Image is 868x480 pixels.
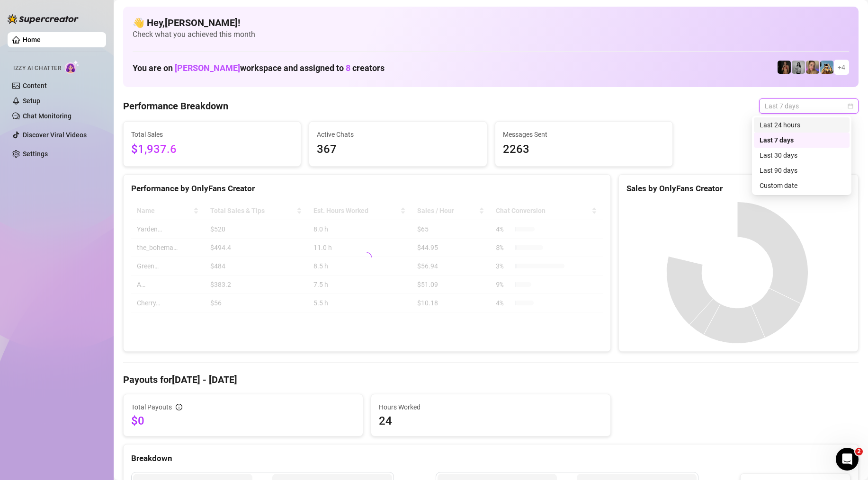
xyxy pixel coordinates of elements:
[123,373,859,386] h4: Payouts for [DATE] - [DATE]
[317,141,479,159] span: 367
[503,129,665,140] span: Messages Sent
[626,182,850,195] div: Sales by OnlyFans Creator
[65,60,80,74] img: AI Chatter
[131,413,355,428] span: $0
[133,29,849,40] span: Check what you achieved this month
[8,14,79,24] img: logo-BBDzfeDw.svg
[760,165,844,176] div: Last 90 days
[778,61,791,74] img: the_bohema
[754,117,850,133] div: Last 24 hours
[23,150,48,158] a: Settings
[23,112,72,120] a: Chat Monitoring
[131,129,293,140] span: Total Sales
[175,63,240,73] span: [PERSON_NAME]
[133,16,849,29] h4: 👋 Hey, [PERSON_NAME] !
[754,163,850,178] div: Last 90 days
[131,402,172,412] span: Total Payouts
[503,141,665,159] span: 2263
[760,135,844,145] div: Last 7 days
[820,61,833,74] img: Babydanix
[754,148,850,163] div: Last 30 days
[133,63,385,73] h1: You are on workspace and assigned to creators
[131,141,293,159] span: $1,937.6
[765,99,853,113] span: Last 7 days
[346,63,350,73] span: 8
[806,61,819,74] img: Cherry
[317,129,479,140] span: Active Chats
[23,131,87,139] a: Discover Viral Videos
[123,99,228,113] h4: Performance Breakdown
[754,178,850,193] div: Custom date
[848,103,853,109] span: calendar
[379,413,603,428] span: 24
[131,452,850,465] div: Breakdown
[760,150,844,160] div: Last 30 days
[131,182,603,195] div: Performance by OnlyFans Creator
[360,250,374,264] span: loading
[792,61,805,74] img: A
[760,120,844,130] div: Last 24 hours
[13,64,61,73] span: Izzy AI Chatter
[23,97,40,105] a: Setup
[760,180,844,191] div: Custom date
[855,448,863,455] span: 2
[176,404,182,410] span: info-circle
[754,133,850,148] div: Last 7 days
[23,36,41,44] a: Home
[23,82,47,89] a: Content
[836,448,859,471] iframe: Intercom live chat
[838,62,845,72] span: + 4
[379,402,603,412] span: Hours Worked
